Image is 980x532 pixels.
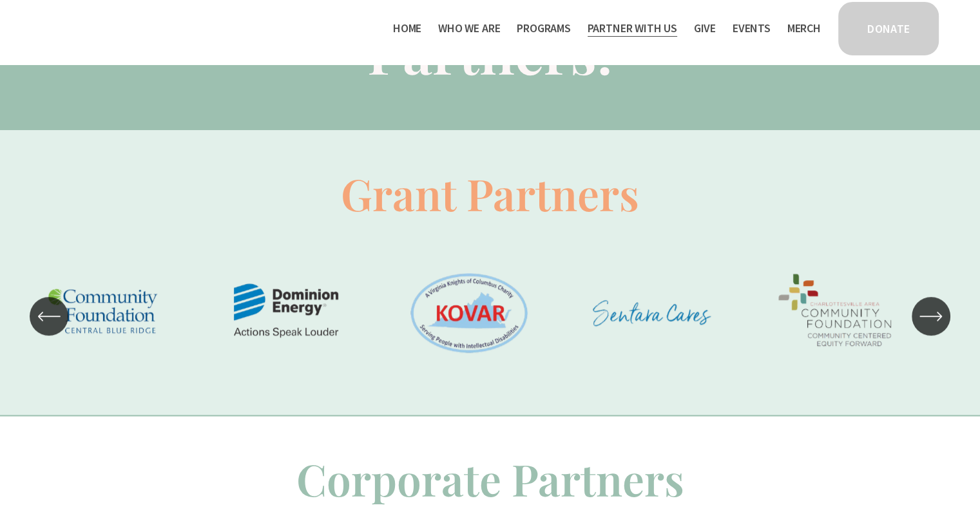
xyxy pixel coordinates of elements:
[30,297,68,336] button: Previous
[912,297,950,336] button: Next
[733,18,771,39] a: Events
[393,18,421,39] a: Home
[438,19,500,38] span: Who We Are
[39,163,941,224] p: Grant Partners
[588,19,677,38] span: Partner With Us
[588,18,677,39] a: folder dropdown
[39,448,941,509] p: Corporate Partners
[787,18,821,39] a: Merch
[694,18,716,39] a: Give
[517,19,571,38] span: Programs
[517,18,571,39] a: folder dropdown
[438,18,500,39] a: folder dropdown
